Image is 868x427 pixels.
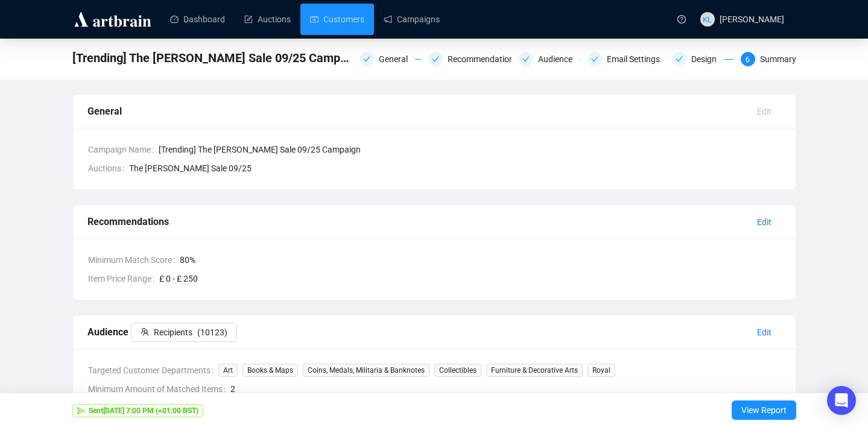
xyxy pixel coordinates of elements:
span: team [141,327,149,336]
div: Audience [538,52,580,66]
div: Email Settings [607,52,667,66]
div: General [379,52,415,66]
span: Books & Maps [242,364,298,377]
span: ( 10123 ) [197,326,227,339]
span: Auctions [88,162,129,175]
span: Edit [757,326,771,339]
span: Coins, Medals, Militaria & Banknotes [303,364,429,377]
span: View Report [741,393,787,427]
a: Campaigns [384,4,440,35]
span: Edit [757,215,771,229]
span: send [77,407,84,414]
span: Royal [588,364,615,377]
button: Edit [747,102,781,121]
div: Summary [760,52,796,66]
span: 80 % [180,253,781,267]
span: Item Price Range [88,272,159,285]
div: Design [672,52,733,66]
span: [Trending] The [PERSON_NAME] Sale 09/25 Campaign [159,143,781,156]
span: Recipients [154,326,192,339]
span: Minimum Amount of Matched Items [88,382,230,396]
span: [Trending] The Harry Reeman Sale 09/25 Campaign [72,48,352,68]
span: check [591,55,598,63]
a: Customers [310,4,364,35]
div: Design [691,52,724,66]
span: question-circle [677,15,686,24]
span: Audience [87,326,237,338]
span: 2 [230,382,781,396]
button: Recipients(10123) [131,323,237,342]
span: Campaign Name [88,143,159,156]
strong: Sent [DATE] 7:00 PM (+01:00 BST) [89,406,198,415]
span: Art [218,364,238,377]
img: logo [72,10,153,29]
div: General [87,104,747,119]
span: [PERSON_NAME] [720,14,784,24]
div: Recommendations [448,52,525,66]
span: KL [703,13,712,25]
div: Email Settings [588,52,665,66]
span: check [432,55,439,63]
div: Recommendations [87,214,747,229]
a: Dashboard [170,4,225,35]
span: check [676,55,683,63]
div: 6Summary [741,52,796,66]
div: Open Intercom Messenger [827,386,856,415]
span: 6 [746,55,750,64]
button: Edit [747,323,781,342]
button: View Report [732,400,796,420]
button: Edit [747,212,781,232]
span: check [363,55,370,63]
span: £ 0 - £ 250 [159,272,781,285]
span: Furniture & Decorative Arts [486,364,583,377]
span: Minimum Match Score [88,253,180,267]
div: Recommendations [428,52,512,66]
div: Audience [519,52,580,66]
span: Targeted Customer Departments [88,364,218,377]
span: check [522,55,530,63]
a: Auctions [244,4,291,35]
span: Collectibles [434,364,481,377]
div: General [360,52,421,66]
span: The [PERSON_NAME] Sale 09/25 [129,162,252,175]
